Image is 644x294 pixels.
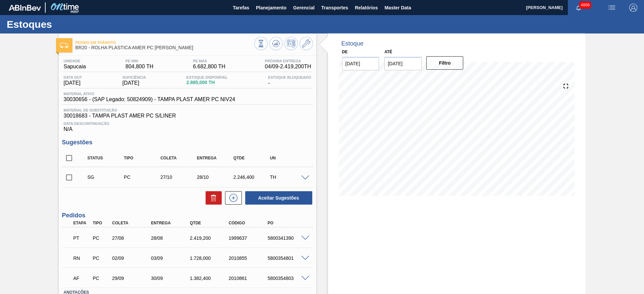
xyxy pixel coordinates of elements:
[64,122,311,126] span: Data Descontinuação
[9,5,41,11] img: TNhmsLtSVTkK8tSr43FrP2fwEKptu5GPRR3wAAAABJRU5ErkJggg==
[122,75,146,79] span: Suficiência
[86,174,126,180] div: Sugestão Criada
[300,37,313,50] button: Ir ao Master Data / Geral
[62,212,313,219] h3: Pedidos
[227,276,271,281] div: 2010861
[72,251,92,266] div: Em renegociação
[242,191,313,205] div: Aceitar Sugestões
[195,156,236,160] div: Entrega
[188,235,232,241] div: 2.419,200
[233,4,249,12] span: Tarefas
[64,64,86,70] span: Sapucaia
[91,276,111,281] div: Pedido de Compra
[232,156,272,160] div: Qtde
[62,119,313,132] div: N/A
[75,41,254,45] span: Pedido em Trânsito
[188,276,232,281] div: 1.382,400
[110,221,154,225] div: Coleta
[60,43,68,48] img: Ícone
[227,255,271,261] div: 2010855
[64,96,235,102] span: 30030656 - (SAP Legado: 50824909) - TAMPA PLAST AMER PC NIV24
[269,37,283,50] button: Atualizar Gráfico
[384,50,392,54] label: Até
[91,235,111,241] div: Pedido de Compra
[426,56,464,70] button: Filtro
[268,75,311,79] span: Estoque Bloqueado
[91,255,111,261] div: Pedido de Compra
[110,235,154,241] div: 27/08/2025
[195,174,236,180] div: 28/10/2025
[193,64,225,70] span: 6.682,800 TH
[268,174,309,180] div: TH
[355,4,378,12] span: Relatórios
[232,174,272,180] div: 2.246,400
[222,191,242,205] div: Nova sugestão
[202,191,222,205] div: Excluir Sugestões
[579,1,591,9] span: 4868
[75,45,254,50] span: BR20 - ROLHA PLÁSTICA AMER PC SHORT
[265,59,311,63] span: Próxima Entrega
[254,37,268,50] button: Visão Geral dos Estoques
[7,20,126,28] h1: Estoques
[149,255,193,261] div: 03/09/2025
[72,221,92,225] div: Etapa
[193,59,225,63] span: PE MAX
[73,235,90,241] p: PT
[73,255,90,261] p: RN
[284,37,298,50] button: Programar Estoque
[159,156,199,160] div: Coleta
[125,64,153,70] span: 804,800 TH
[186,75,228,79] span: Estoque Disponível
[568,3,589,12] button: Notificações
[64,59,86,63] span: Unidade
[268,156,309,160] div: UN
[245,191,312,205] button: Aceitar Sugestões
[62,139,313,146] h3: Sugestões
[629,4,637,12] img: Logout
[608,4,616,12] img: userActions
[342,50,348,54] label: De
[110,255,154,261] div: 02/09/2025
[293,4,315,12] span: Gerencial
[64,108,311,112] span: Material de Substituição
[73,276,90,281] p: AF
[159,174,199,180] div: 27/10/2025
[266,276,310,281] div: 5800354803
[149,235,193,241] div: 28/08/2025
[266,255,310,261] div: 5800354801
[64,92,235,96] span: Material ativo
[384,57,422,70] input: dd/mm/yyyy
[266,235,310,241] div: 5800341390
[265,64,311,70] span: 04/09 - 2.419,200 TH
[188,221,232,225] div: Qtde
[321,4,348,12] span: Transportes
[227,221,271,225] div: Código
[125,59,153,63] span: PE MIN
[149,276,193,281] div: 30/09/2025
[227,235,271,241] div: 1999637
[122,174,163,180] div: Pedido de Compra
[122,80,146,86] span: [DATE]
[72,271,92,286] div: Aguardando Faturamento
[72,231,92,245] div: Pedido em Trânsito
[256,4,286,12] span: Planejamento
[64,113,311,119] span: 30018683 - TAMPA PLAST AMER PC S/LINER
[186,80,228,85] span: 2.885,000 TH
[110,276,154,281] div: 29/09/2025
[188,255,232,261] div: 1.728,000
[266,221,310,225] div: PO
[266,75,313,86] div: -
[342,57,379,70] input: dd/mm/yyyy
[149,221,193,225] div: Entrega
[86,156,126,160] div: Status
[64,75,82,79] span: Data out
[122,156,163,160] div: Tipo
[64,80,82,86] span: [DATE]
[91,221,111,225] div: Tipo
[384,4,411,12] span: Master Data
[341,40,364,47] div: Estoque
